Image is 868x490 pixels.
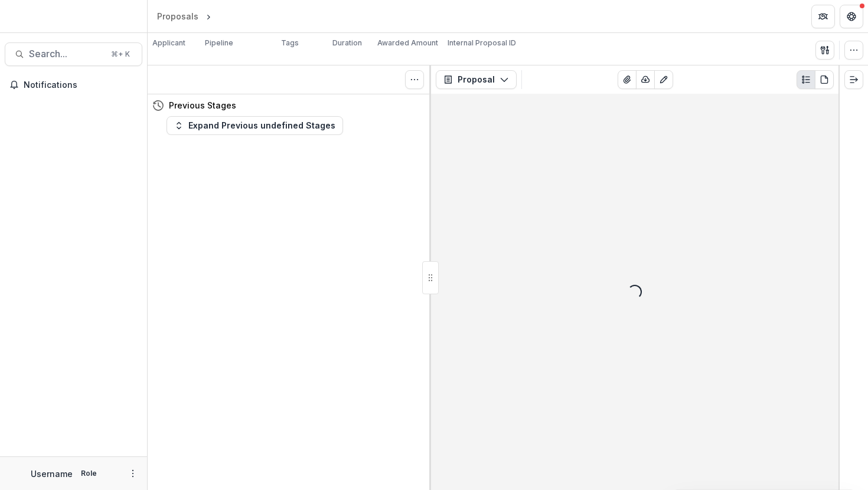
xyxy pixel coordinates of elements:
[31,468,73,480] p: Username
[24,80,138,90] span: Notifications
[109,48,132,61] div: ⌘ + K
[152,8,264,25] nav: breadcrumb
[157,10,198,22] div: Proposals
[436,70,517,89] button: Proposal
[126,466,140,481] button: More
[811,5,835,28] button: Partners
[840,5,863,28] button: Get Help
[618,70,637,89] button: View Attached Files
[169,99,236,111] h4: Previous Stages
[797,70,815,89] button: Plaintext view
[405,70,424,89] button: Toggle View Cancelled Tasks
[5,42,142,66] button: Search...
[77,468,100,479] p: Role
[448,38,516,48] p: Internal Proposal ID
[29,48,104,60] span: Search...
[152,8,203,25] a: Proposals
[167,116,343,135] button: Expand Previous undefined Stages
[815,70,834,89] button: PDF view
[332,38,362,48] p: Duration
[654,70,673,89] button: Edit as form
[281,38,299,48] p: Tags
[205,38,233,48] p: Pipeline
[377,38,438,48] p: Awarded Amount
[152,38,185,48] p: Applicant
[844,70,863,89] button: Expand right
[5,75,142,94] button: Notifications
